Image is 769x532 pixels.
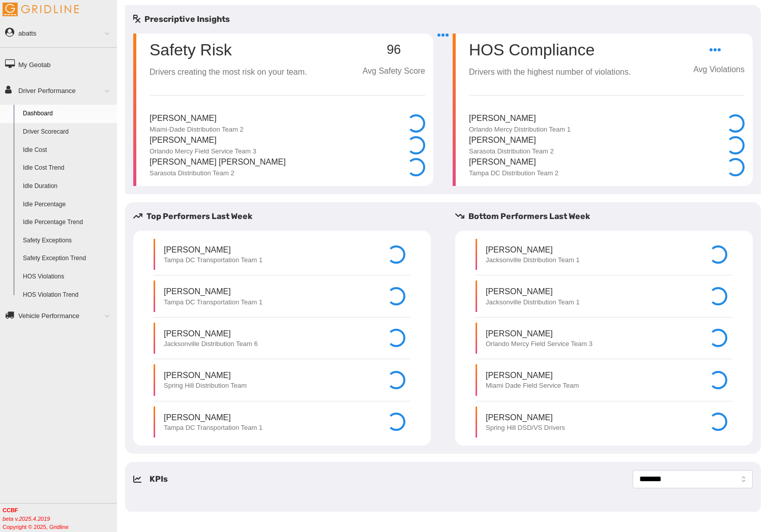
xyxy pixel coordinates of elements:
a: Idle Duration [18,177,117,196]
h5: Bottom Performers Last Week [455,210,761,223]
a: Idle Cost Trend [18,159,117,177]
a: Idle Percentage Trend [18,213,117,232]
p: Safety Risk [150,42,307,58]
p: [PERSON_NAME] [150,134,256,147]
p: Sarasota Distribution Team 2 [150,169,286,178]
h5: Top Performers Last Week [133,210,439,223]
p: [PERSON_NAME] [150,112,244,125]
p: Tampa DC Transportation Team 1 [164,256,262,265]
div: Copyright © 2025, Gridline [3,506,117,531]
p: [PERSON_NAME] [164,286,262,297]
b: CCBF [3,507,18,513]
p: Spring Hill DSD/VS Drivers [486,423,565,432]
p: [PERSON_NAME] [PERSON_NAME] [150,156,286,169]
p: [PERSON_NAME] [469,112,571,125]
a: Idle Percentage [18,196,117,214]
p: Orlando Mercy Field Service Team 3 [486,339,593,349]
p: 96 [363,43,425,57]
p: Jacksonville Distribution Team 1 [486,298,580,307]
a: Safety Exception Trend [18,249,117,268]
p: Tampa DC Transportation Team 1 [164,423,262,432]
p: [PERSON_NAME] [164,328,258,339]
img: Gridline [3,3,79,16]
a: Driver Scorecard [18,123,117,141]
p: [PERSON_NAME] [469,134,554,147]
p: Orlando Mercy Field Service Team 3 [150,147,256,156]
p: [PERSON_NAME] [486,369,579,381]
p: [PERSON_NAME] [486,286,580,297]
p: Sarasota Distribution Team 2 [469,147,554,156]
i: beta v.2025.4.2019 [3,516,50,522]
p: Spring Hill Distribution Team [164,381,247,390]
a: Dashboard [18,105,117,123]
p: Miami Dade Field Service Team [486,381,579,390]
p: Drivers creating the most risk on your team. [150,66,307,79]
p: Tampa DC Distribution Team 2 [469,169,558,178]
p: Orlando Mercy Distribution Team 1 [469,125,571,134]
p: [PERSON_NAME] [486,328,593,339]
p: [PERSON_NAME] [486,412,565,423]
a: Safety Exceptions [18,232,117,250]
p: [PERSON_NAME] [164,244,262,256]
p: [PERSON_NAME] [164,369,247,381]
p: HOS Compliance [469,42,631,58]
p: Miami-Dade Distribution Team 2 [150,125,244,134]
p: [PERSON_NAME] [469,156,558,169]
p: Jacksonville Distribution Team 6 [164,339,258,349]
p: [PERSON_NAME] [164,412,262,423]
a: Idle Cost [18,141,117,160]
a: HOS Violations [18,268,117,286]
p: [PERSON_NAME] [486,244,580,256]
a: HOS Violation Trend [18,286,117,304]
h5: KPIs [150,473,168,485]
p: Avg Safety Score [363,65,425,78]
p: Jacksonville Distribution Team 1 [486,256,580,265]
p: Avg Violations [693,64,745,76]
p: Drivers with the highest number of violations. [469,66,631,79]
p: Tampa DC Transportation Team 1 [164,298,262,307]
h5: Prescriptive Insights [133,13,230,25]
